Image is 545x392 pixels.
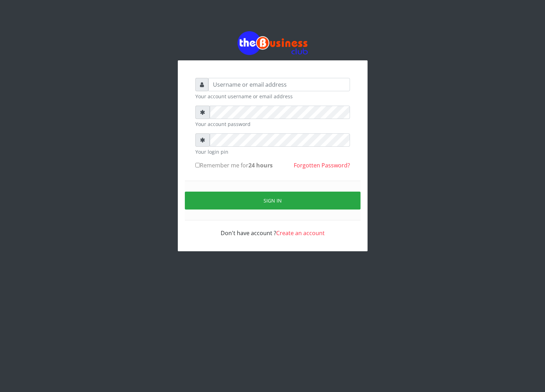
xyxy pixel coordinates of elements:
input: Remember me for24 hours [195,163,200,167]
a: Forgotten Password? [294,161,350,169]
div: Don't have account ? [195,220,350,237]
a: Create an account [276,229,325,237]
small: Your account username or email address [195,93,350,100]
button: Sign in [185,192,361,210]
b: 24 hours [248,161,273,169]
small: Your account password [195,120,350,128]
input: Username or email address [208,78,350,91]
label: Remember me for [195,161,273,170]
small: Your login pin [195,148,350,155]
